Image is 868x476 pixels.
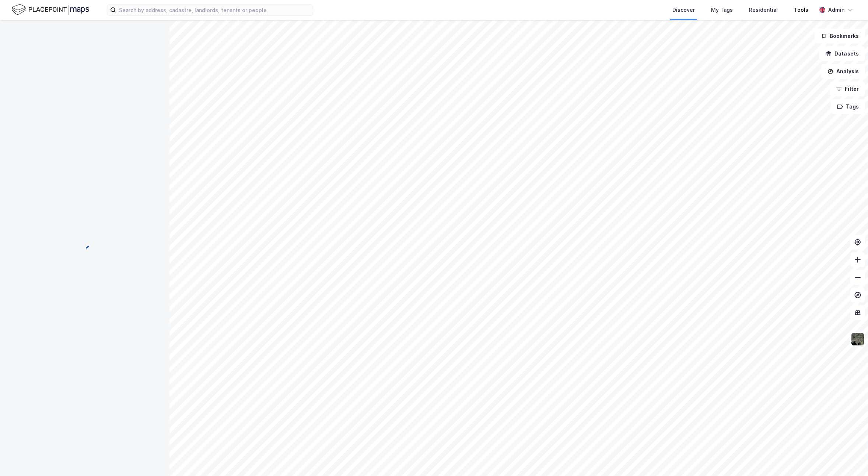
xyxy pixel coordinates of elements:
button: Tags [831,99,865,114]
img: logo.f888ab2527a4732fd821a326f86c7f29.svg [12,3,89,16]
button: Datasets [819,46,865,61]
button: Bookmarks [815,29,865,43]
button: Filter [830,82,865,96]
div: Residential [749,6,778,14]
iframe: Chat Widget [831,441,868,476]
div: Tools [794,6,808,14]
div: Admin [828,6,844,14]
button: Analysis [821,64,865,79]
div: My Tags [711,6,733,14]
img: spinner.a6d8c91a73a9ac5275cf975e30b51cfb.svg [79,238,91,249]
div: Discover [672,6,695,14]
input: Search by address, cadastre, landlords, tenants or people [116,4,313,15]
div: Widżet czatu [831,441,868,476]
img: 9k= [851,332,865,346]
